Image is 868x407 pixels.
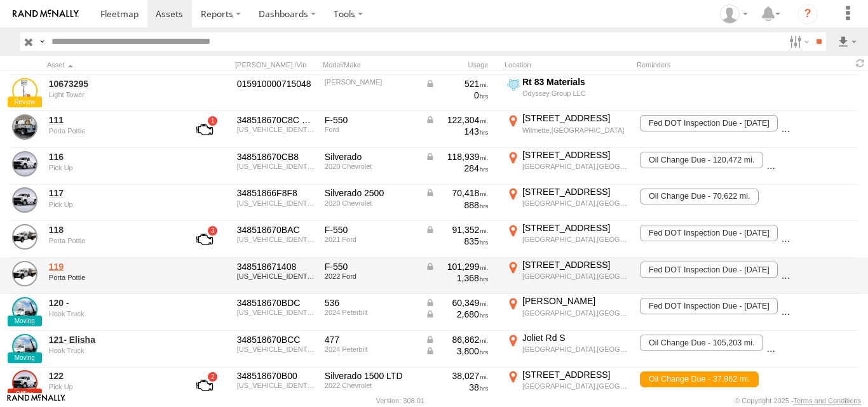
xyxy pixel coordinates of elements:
div: [GEOGRAPHIC_DATA],[GEOGRAPHIC_DATA] [522,272,630,281]
div: Wacker [325,78,416,86]
div: 1FDUF5HNXNDA07952 [237,272,316,280]
div: Data from Vehicle CANbus [425,224,489,236]
i: ? [797,4,818,24]
a: Terms and Conditions [794,397,861,404]
div: 1GC3YLE73LF291477 [237,199,316,207]
a: 117 [49,187,172,199]
div: Data from Vehicle CANbus [425,261,489,272]
span: Fed DOT Inspection Due - 11/01/2025 [640,115,778,131]
div: 1,368 [425,272,489,284]
div: Silverado 2500 [325,187,416,199]
label: Click to View Current Location [505,76,632,110]
label: Search Filter Options [784,32,811,51]
div: 2022 Ford [325,272,416,280]
div: 348518670BDC [237,297,316,309]
div: Data from Vehicle CANbus [425,151,489,163]
div: 2021 Ford [325,236,416,243]
a: 10673295 [49,78,172,90]
div: [STREET_ADDRESS] [522,259,630,270]
div: undefined [49,237,172,244]
div: Data from Vehicle CANbus [425,297,489,309]
div: undefined [49,164,172,171]
div: [PERSON_NAME] [522,295,630,307]
div: 348518670BAC [237,224,316,236]
div: 2022 Chevrolet [325,382,416,389]
a: 121- Elisha [49,334,172,345]
div: 34851866F8F8 [237,187,316,199]
div: 888 [425,199,489,211]
div: [PERSON_NAME]./Vin [235,60,318,69]
div: 1GC3YSE79LF218396 [237,163,316,170]
div: Data from Vehicle CANbus [425,345,489,357]
div: Data from Vehicle CANbus [425,187,489,199]
label: Click to View Current Location [505,259,632,293]
a: 120 - [49,297,172,309]
label: Click to View Current Location [505,112,632,147]
div: 2020 Chevrolet [325,163,416,170]
div: undefined [49,201,172,208]
span: Oil Change Due - 70,622 mi. [640,189,759,205]
div: [STREET_ADDRESS] [522,186,630,197]
div: 348518671408 [237,261,316,272]
div: 015910000715048 [237,78,316,90]
div: Ford [325,126,416,133]
div: 1FDUF5GY8KEE07252 [237,126,316,133]
a: View Asset Details [12,114,37,140]
div: Location [505,60,632,69]
div: [GEOGRAPHIC_DATA],[GEOGRAPHIC_DATA] [522,162,630,171]
span: Oil Change Due - 120,472 mi. [640,152,763,168]
div: 348518670B00 [237,370,316,382]
div: 348518670CB8 [237,151,316,163]
span: Oil Change Due - 105,203 mi. [640,335,763,351]
div: [GEOGRAPHIC_DATA],[GEOGRAPHIC_DATA] [522,199,630,208]
div: Data from Vehicle CANbus [425,334,489,345]
a: View Asset Details [12,297,37,323]
div: [STREET_ADDRESS] [522,222,630,234]
label: Click to View Current Location [505,149,632,183]
div: © Copyright 2025 - [735,397,861,404]
div: Silverado 1500 LTD [325,370,416,382]
a: View Asset with Fault/s [181,224,228,255]
a: View Asset with Fault/s [181,114,228,145]
a: View Asset Details [12,78,37,103]
div: Reminders [637,60,750,69]
div: 38 [425,382,489,393]
label: Search Query [37,32,47,51]
a: View Asset Details [12,151,37,177]
div: 477 [325,334,416,345]
label: Click to View Current Location [505,222,632,257]
div: Rt 83 Materials [522,76,630,88]
div: 348518670C8C GX6 [237,114,316,126]
span: Refresh [853,57,868,69]
div: undefined [49,91,172,98]
span: Fed DOT Inspection Due - 11/01/2025 [640,225,778,241]
div: F-550 [325,261,416,272]
a: View Asset with Fault/s [181,370,228,401]
div: [GEOGRAPHIC_DATA],[GEOGRAPHIC_DATA] [522,382,630,390]
div: 2024 Peterbilt [325,309,416,316]
label: Click to View Current Location [505,332,632,366]
a: 122 [49,370,172,382]
div: 348518670BCC [237,334,316,345]
div: 2NPKHM6X0RM602712 [237,309,316,316]
div: [STREET_ADDRESS] [522,369,630,380]
div: Model/Make [323,60,418,69]
div: Wilmette,[GEOGRAPHIC_DATA] [522,126,630,135]
label: Click to View Current Location [505,186,632,220]
div: [GEOGRAPHIC_DATA],[GEOGRAPHIC_DATA] [522,345,630,354]
div: Joliet Rd S [522,332,630,344]
a: 116 [49,151,172,163]
div: 536 [325,297,416,309]
div: 1FDUF5HN7NDA04927 [237,236,316,243]
div: Odyssey Group LLC [522,89,630,98]
div: 3GCNWAED2NG205134 [237,382,316,389]
a: View Asset Details [12,370,37,396]
div: Silverado [325,151,416,163]
div: 143 [425,126,489,137]
div: 2024 Peterbilt [325,345,416,353]
div: Ed Pruneda [715,4,752,23]
div: undefined [49,310,172,317]
div: 835 [425,236,489,247]
a: Visit our Website [7,394,65,407]
div: undefined [49,274,172,281]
